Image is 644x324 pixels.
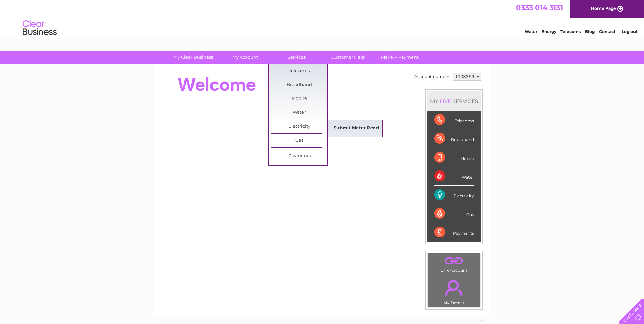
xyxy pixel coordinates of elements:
[271,120,327,133] a: Electricity
[599,29,615,34] a: Contact
[328,122,384,135] a: Submit Meter Read
[434,186,474,204] div: Electricity
[271,92,327,106] a: Mobile
[434,148,474,167] div: Mobile
[428,253,480,274] td: Link Account
[525,29,537,34] a: Water
[271,64,327,78] a: Telecoms
[271,134,327,147] a: Gas
[430,255,478,267] a: .
[585,29,595,34] a: Blog
[271,106,327,120] a: Water
[271,149,327,163] a: Payments
[541,29,556,34] a: Energy
[412,71,451,83] td: Account number
[516,3,563,12] a: 0333 014 3131
[438,98,453,104] div: LIVE
[560,29,581,34] a: Telecoms
[434,167,474,186] div: Water
[22,18,57,38] img: logo.png
[430,276,478,300] a: .
[434,129,474,148] div: Broadband
[372,51,428,64] a: Make A Payment
[217,51,273,64] a: My Account
[269,51,325,64] a: Services
[271,78,327,92] a: Broadband
[622,29,638,34] a: Log out
[428,274,480,307] td: My Details
[165,51,221,64] a: My Clear Business
[427,91,481,111] div: MY SERVICES
[434,204,474,223] div: Gas
[434,111,474,129] div: Telecoms
[320,51,376,64] a: Customer Help
[162,4,483,33] div: Clear Business is a trading name of Verastar Limited (registered in [GEOGRAPHIC_DATA] No. 3667643...
[434,223,474,241] div: Payments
